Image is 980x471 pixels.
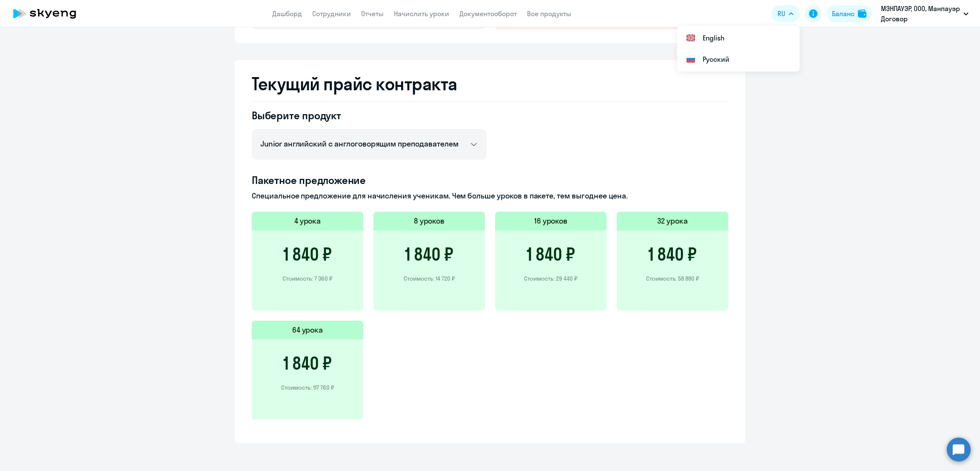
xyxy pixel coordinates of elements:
[252,74,728,94] h2: Текущий прайс контракта
[281,384,334,391] p: Стоимость: 117 760 ₽
[252,190,728,201] p: Специальное предложение для начисления ученикам. Чем больше уроков в пакете, тем выгоднее цена.
[534,215,568,227] h5: 16 уроков
[772,5,800,22] button: RU
[312,9,351,18] a: Сотрудники
[648,244,697,264] h3: 1 840 ₽
[414,215,445,227] h5: 8 уроков
[657,215,688,227] h5: 32 урока
[524,275,578,282] p: Стоимость: 29 440 ₽
[394,9,449,18] a: Начислить уроки
[361,9,384,18] a: Отчеты
[405,244,453,264] h3: 1 840 ₽
[292,325,323,336] h5: 64 урока
[527,9,571,18] a: Все продукты
[459,9,517,18] a: Документооборот
[282,275,333,282] p: Стоимость: 7 360 ₽
[881,3,960,24] p: МЭНПАУЭР, ООО, Манпауэр Договор
[827,5,872,22] button: Балансbalance
[778,9,785,19] span: RU
[294,215,321,227] h5: 4 урока
[858,9,866,18] img: balance
[677,26,800,72] ul: RU
[404,275,455,282] p: Стоимость: 14 720 ₽
[877,3,973,24] button: МЭНПАУЭР, ООО, Манпауэр Договор
[272,9,302,18] a: Дашборд
[686,33,696,43] img: English
[646,275,699,282] p: Стоимость: 58 880 ₽
[283,244,332,264] h3: 1 840 ₽
[832,9,855,19] div: Баланс
[527,244,575,264] h3: 1 840 ₽
[252,173,728,187] h4: Пакетное предложение
[686,54,696,64] img: Русский
[252,109,487,122] h4: Выберите продукт
[283,353,332,373] h3: 1 840 ₽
